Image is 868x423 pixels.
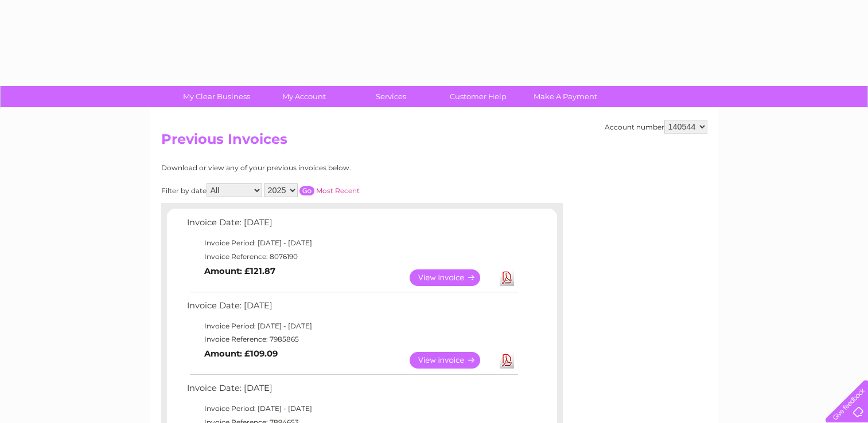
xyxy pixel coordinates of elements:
td: Invoice Period: [DATE] - [DATE] [184,236,520,250]
a: Most Recent [316,186,360,195]
a: My Account [256,86,351,107]
div: Account number [605,120,707,134]
div: Download or view any of your previous invoices below. [161,164,462,172]
a: Download [500,269,514,286]
b: Amount: £121.87 [204,266,275,276]
h2: Previous Invoices [161,131,707,153]
td: Invoice Reference: 7985865 [184,332,520,346]
td: Invoice Date: [DATE] [184,298,520,319]
td: Invoice Reference: 8076190 [184,250,520,264]
td: Invoice Period: [DATE] - [DATE] [184,402,520,416]
a: My Clear Business [169,86,264,107]
td: Invoice Date: [DATE] [184,215,520,236]
td: Invoice Date: [DATE] [184,381,520,402]
a: Services [344,86,438,107]
a: Download [500,352,514,369]
div: Filter by date [161,183,462,197]
a: Customer Help [431,86,526,107]
a: View [410,269,494,286]
b: Amount: £109.09 [204,348,278,359]
a: View [410,352,494,369]
td: Invoice Period: [DATE] - [DATE] [184,319,520,333]
a: Make A Payment [518,86,613,107]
